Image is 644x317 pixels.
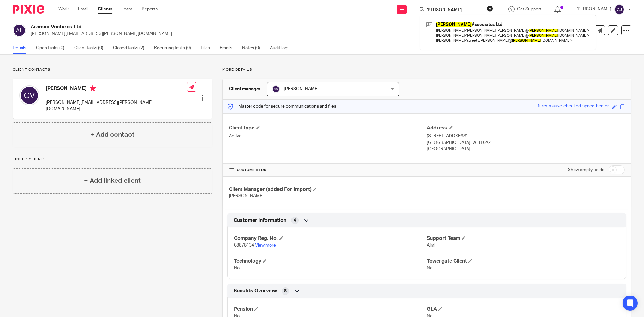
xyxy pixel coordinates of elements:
[427,306,620,313] h4: GLA
[36,42,69,54] a: Open tasks (0)
[227,103,336,110] p: Master code for secure communications and files
[229,125,427,131] h4: Client type
[427,146,625,152] p: [GEOGRAPHIC_DATA]
[234,243,254,248] span: 08878134
[270,42,294,54] a: Audit logs
[427,243,435,248] span: Aimi
[234,266,240,270] span: No
[234,217,286,224] span: Customer information
[284,87,319,91] span: [PERSON_NAME]
[122,6,132,12] a: Team
[294,217,296,224] span: 4
[90,130,134,140] h4: + Add contact
[58,6,69,12] a: Work
[487,5,493,12] button: Clear
[229,186,427,193] h4: Client Manager (added For Import)
[13,24,26,37] img: svg%3E
[113,42,149,54] a: Closed tasks (2)
[46,99,187,112] p: [PERSON_NAME][EMAIL_ADDRESS][PERSON_NAME][DOMAIN_NAME]
[90,85,96,92] i: Primary
[19,85,39,105] img: svg%3E
[272,85,280,93] img: svg%3E
[31,24,443,30] h2: Aramco Ventures Ltd
[427,235,620,242] h4: Support Team
[13,157,212,162] p: Linked clients
[142,6,158,12] a: Reports
[229,86,261,92] h3: Client manager
[229,168,427,173] h4: CUSTOM FIELDS
[568,167,604,173] label: Show empty fields
[201,42,215,54] a: Files
[13,67,212,72] p: Client contacts
[427,258,620,265] h4: Towergate Client
[234,288,277,294] span: Benefits Overview
[31,31,546,37] p: [PERSON_NAME][EMAIL_ADDRESS][PERSON_NAME][DOMAIN_NAME]
[538,103,609,110] div: furry-mauve-checked-space-heater
[427,125,625,131] h4: Address
[427,266,432,270] span: No
[576,6,611,12] p: [PERSON_NAME]
[242,42,265,54] a: Notes (0)
[426,8,483,13] input: Search
[78,6,88,12] a: Email
[13,5,44,14] img: Pixie
[517,7,541,11] span: Get Support
[13,42,31,54] a: Details
[74,42,108,54] a: Client tasks (0)
[46,85,187,93] h4: [PERSON_NAME]
[234,258,427,265] h4: Technology
[255,243,276,248] a: View more
[220,42,237,54] a: Emails
[614,4,624,15] img: svg%3E
[234,235,427,242] h4: Company Reg. No.
[229,133,427,139] p: Active
[234,306,427,313] h4: Pension
[427,140,625,146] p: [GEOGRAPHIC_DATA], W1H 6AZ
[154,42,196,54] a: Recurring tasks (0)
[84,176,141,186] h4: + Add linked client
[284,288,287,294] span: 8
[229,194,264,198] span: [PERSON_NAME]
[222,67,631,72] p: More details
[427,133,625,139] p: [STREET_ADDRESS]
[98,6,112,12] a: Clients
